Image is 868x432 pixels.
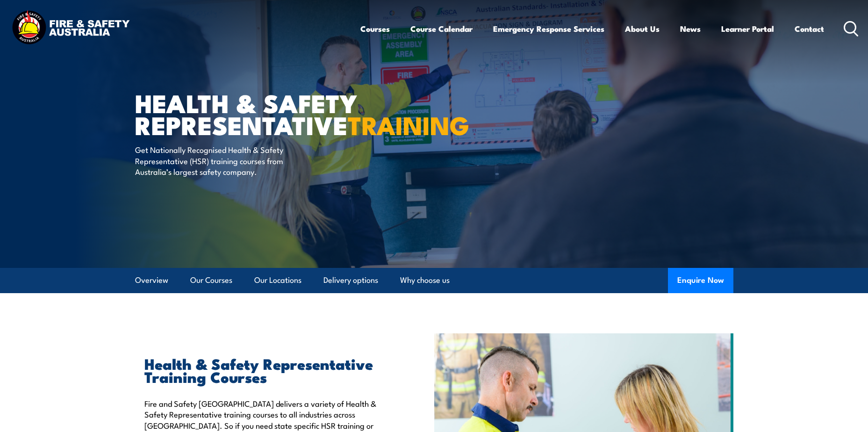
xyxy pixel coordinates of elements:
p: Get Nationally Recognised Health & Safety Representative (HSR) training courses from Australia’s ... [135,144,306,177]
a: Emergency Response Services [493,16,604,41]
a: Contact [795,16,824,41]
h1: Health & Safety Representative [135,92,366,135]
h2: Health & Safety Representative Training Courses [144,357,391,383]
a: Our Locations [254,268,301,293]
a: Overview [135,268,168,293]
a: Course Calendar [410,16,473,41]
a: Delivery options [323,268,378,293]
button: Enquire Now [668,268,733,293]
a: News [680,16,701,41]
a: About Us [625,16,660,41]
a: Our Courses [190,268,232,293]
a: Courses [360,16,390,41]
a: Why choose us [400,268,450,293]
strong: TRAINING [348,105,469,144]
a: Learner Portal [721,16,774,41]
